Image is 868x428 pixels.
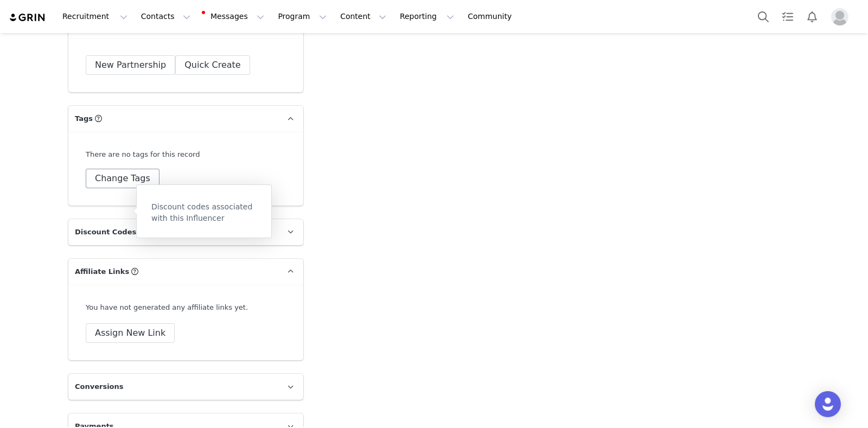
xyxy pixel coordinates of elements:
[197,4,271,29] button: Messages
[75,381,124,392] span: Conversions
[800,4,824,29] button: Notifications
[86,169,159,188] button: Change Tags
[334,4,393,29] button: Content
[831,8,848,25] img: placeholder-profile.jpg
[776,4,800,29] a: Tasks
[825,8,859,25] button: Profile
[815,391,841,417] div: Open Intercom Messenger
[175,55,250,75] button: Quick Create
[56,4,134,29] button: Recruitment
[271,4,333,29] button: Program
[86,55,175,75] button: New Partnership
[151,201,257,224] p: Discount codes associated with this Influencer
[75,266,129,277] span: Affiliate Links
[9,12,47,23] img: grin logo
[86,302,286,313] div: You have not generated any affiliate links yet.
[86,323,175,343] button: Assign New Link
[75,227,136,238] span: Discount Codes
[461,4,523,29] a: Community
[393,4,461,29] button: Reporting
[75,113,93,124] span: Tags
[135,4,197,29] button: Contacts
[751,4,775,29] button: Search
[86,149,200,160] div: There are no tags for this record
[9,9,445,21] body: Rich Text Area. Press ALT-0 for help.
